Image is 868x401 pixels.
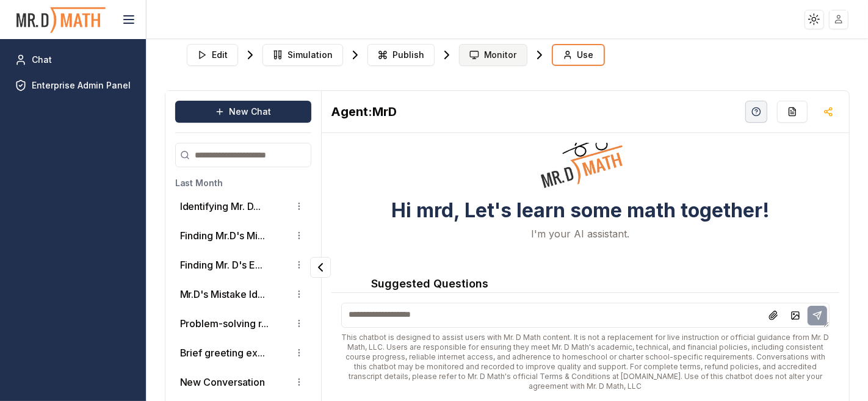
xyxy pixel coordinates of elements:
button: Brief greeting ex... [180,345,266,360]
a: Chat [10,49,136,71]
a: Enterprise Admin Panel [10,74,136,96]
button: New Chat [175,101,311,123]
button: Conversation options [292,375,306,389]
img: placeholder-user.jpg [830,10,848,28]
button: Conversation options [292,345,306,360]
span: Use [577,49,594,61]
span: Monitor [484,49,517,61]
button: Publish [367,44,435,66]
p: I'm your AI assistant. [531,226,629,241]
button: Collapse panel [310,257,331,278]
img: PromptOwl [15,4,107,36]
button: Conversation options [292,228,306,243]
span: Enterprise Admin Panel [32,79,131,92]
span: Edit [212,49,228,61]
button: Edit [187,44,238,66]
button: Conversation options [292,287,306,302]
button: Re-Fill Questions [777,101,808,123]
button: Simulation [262,44,343,66]
button: Finding Mr.D's Mi... [180,228,266,243]
button: Conversation options [292,316,306,331]
div: This chatbot is designed to assist users with Mr. D Math content. It is not a replacement for liv... [341,333,830,391]
h3: Hi mrd, Let's learn some math together! [391,200,770,222]
span: Publish [392,49,424,61]
button: Mr.D's Mistake Id... [180,287,266,302]
button: Help Videos [745,101,767,123]
button: Finding Mr. D's E... [180,258,263,272]
h3: Last Month [175,177,311,189]
button: Monitor [459,44,527,66]
p: New Conversation [180,375,266,389]
button: Problem-solving r... [180,316,269,331]
h3: Suggested Questions [371,275,790,292]
button: Conversation options [292,199,306,214]
span: Simulation [288,49,333,61]
button: Identifying Mr. D... [180,199,261,214]
span: Chat [32,54,52,66]
button: Conversation options [292,258,306,272]
h2: MrD [331,103,397,120]
button: Use [552,44,605,66]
